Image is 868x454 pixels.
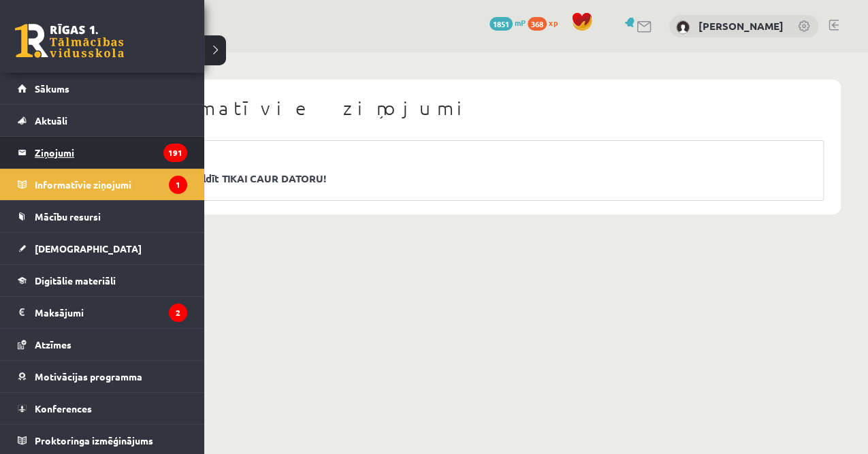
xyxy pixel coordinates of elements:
[18,233,187,264] a: [DEMOGRAPHIC_DATA]
[528,17,564,28] a: 368 xp
[99,97,824,120] h1: Informatīvie ziņojumi
[15,24,124,58] a: Rīgas 1. Tālmācības vidusskola
[18,105,187,136] a: Aktuāli
[549,17,558,28] span: xp
[35,402,92,415] span: Konferences
[515,17,526,28] span: mP
[169,176,187,194] i: 1
[35,297,187,328] legend: Maksājumi
[18,393,187,424] a: Konferences
[116,171,806,187] a: Ieskaites drīkst pildīt TIKAI CAUR DATORU!
[676,20,690,34] img: Gabriels Rimeiks
[489,17,513,31] span: 1851
[489,17,526,28] a: 1851 mP
[35,82,69,95] span: Sākums
[18,297,187,328] a: Maksājumi2
[35,114,67,127] span: Aktuāli
[35,210,101,223] span: Mācību resursi
[18,329,187,360] a: Atzīmes
[35,274,116,287] span: Digitālie materiāli
[18,73,187,104] a: Sākums
[35,242,142,255] span: [DEMOGRAPHIC_DATA]
[18,361,187,392] a: Motivācijas programma
[18,265,187,296] a: Digitālie materiāli
[163,144,187,162] i: 191
[35,370,142,383] span: Motivācijas programma
[35,137,187,168] legend: Ziņojumi
[35,434,153,447] span: Proktoringa izmēģinājums
[698,19,784,33] a: [PERSON_NAME]
[528,17,547,31] span: 368
[169,304,187,322] i: 2
[35,169,187,200] legend: Informatīvie ziņojumi
[35,338,71,351] span: Atzīmes
[18,201,187,232] a: Mācību resursi
[18,169,187,200] a: Informatīvie ziņojumi1
[18,137,187,168] a: Ziņojumi191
